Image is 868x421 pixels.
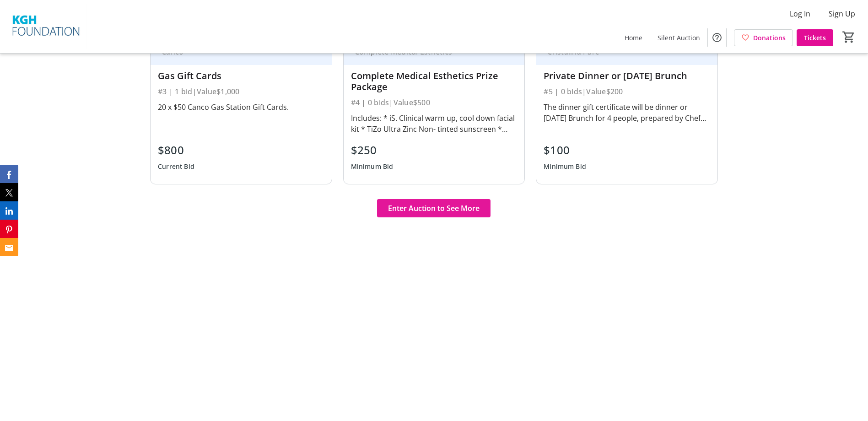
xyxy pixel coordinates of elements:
a: Home [617,29,650,46]
button: Help [708,28,726,47]
div: #5 | 0 bids | Value $200 [544,85,710,98]
span: Home [625,33,642,43]
div: Private Dinner or [DATE] Brunch [544,70,710,81]
div: Complete Medical Esthetics Prize Package [351,70,518,92]
button: Log In [782,6,818,21]
div: Current Bid [158,158,194,175]
div: $800 [158,142,194,158]
div: #3 | 1 bid | Value $1,000 [158,85,324,98]
div: The dinner gift certificate will be dinner or [DATE] Brunch for 4 people, prepared by Chef [PERSO... [544,102,710,124]
div: #4 | 0 bids | Value $500 [351,96,518,109]
button: Enter Auction to See More [377,199,491,217]
div: Minimum Bid [544,158,586,175]
a: Silent Auction [650,29,707,46]
span: Silent Auction [658,33,700,43]
div: Gas Gift Cards [158,70,324,81]
div: Includes: * iS. Clinical warm up, cool down facial kit * TiZo Ultra Zinc Non- tinted sunscreen * ... [351,113,518,135]
div: $250 [351,142,394,158]
span: Donations [753,33,786,43]
img: KGH Foundation's Logo [5,4,87,49]
div: $100 [544,142,586,158]
span: Sign Up [829,8,855,19]
span: Log In [790,8,810,19]
div: 20 x $50 Canco Gas Station Gift Cards. [158,102,324,113]
span: Enter Auction to See More [388,203,480,214]
a: Tickets [797,29,833,46]
button: Sign Up [821,6,863,21]
div: Minimum Bid [351,158,394,175]
a: Donations [734,29,793,46]
span: Tickets [804,33,826,43]
button: Cart [841,29,857,45]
